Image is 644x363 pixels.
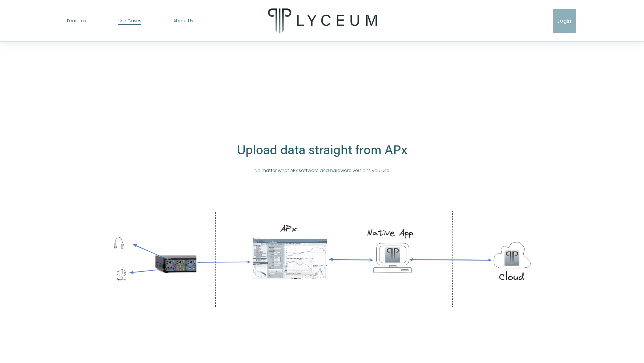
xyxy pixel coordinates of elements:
[174,167,470,175] p: No matter what APx software and hardware versions you use
[174,141,470,158] h2: Upload data straight from APx
[173,16,193,25] a: About Us
[67,17,86,25] span: Features
[67,16,86,25] a: folder dropdown
[552,8,577,34] a: Login
[118,16,141,25] a: folder dropdown
[268,8,377,33] img: Lyceum
[118,17,141,25] span: Use Cases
